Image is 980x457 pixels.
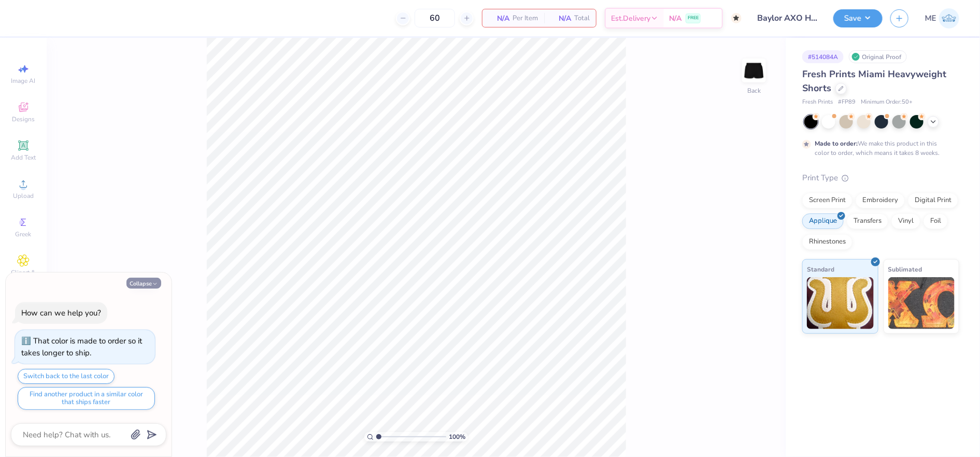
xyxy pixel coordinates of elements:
[669,13,681,24] span: N/A
[5,268,41,285] span: Clipart & logos
[807,264,834,275] span: Standard
[550,13,571,24] span: N/A
[611,13,650,24] span: Est. Delivery
[924,213,948,229] div: Foil
[574,13,590,24] span: Total
[21,308,101,318] div: How can we help you?
[18,369,115,384] button: Switch back to the last color
[126,278,161,289] button: Collapse
[802,234,853,250] div: Rhinestones
[749,8,826,28] input: Untitled Design
[815,139,942,158] div: We make this product in this color to order, which means it takes 8 weeks.
[833,9,883,27] button: Save
[11,153,36,162] span: Add Text
[849,50,907,63] div: Original Proof
[939,8,959,28] img: Maria Espena
[815,139,858,148] strong: Made to order:
[856,193,905,208] div: Embroidery
[888,277,955,329] img: Sublimated
[847,213,888,229] div: Transfers
[802,193,853,208] div: Screen Print
[925,8,959,28] a: ME
[16,230,32,238] span: Greek
[908,193,958,208] div: Digital Print
[21,336,142,358] div: That color is made to order so it takes longer to ship.
[18,387,155,410] button: Find another product in a similar color that ships faster
[888,264,922,275] span: Sublimated
[838,98,856,107] span: # FP89
[747,86,761,95] div: Back
[415,9,455,27] input: – –
[489,13,509,24] span: N/A
[513,13,538,24] span: Per Item
[449,432,465,441] span: 100 %
[925,12,936,24] span: ME
[802,213,844,229] div: Applique
[688,15,699,22] span: FREE
[12,115,35,123] span: Designs
[802,50,844,63] div: # 514084A
[891,213,920,229] div: Vinyl
[802,172,959,184] div: Print Type
[744,60,764,81] img: Back
[13,192,34,200] span: Upload
[802,68,946,94] span: Fresh Prints Miami Heavyweight Shorts
[11,77,36,85] span: Image AI
[807,277,874,329] img: Standard
[861,98,913,107] span: Minimum Order: 50 +
[802,98,833,107] span: Fresh Prints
